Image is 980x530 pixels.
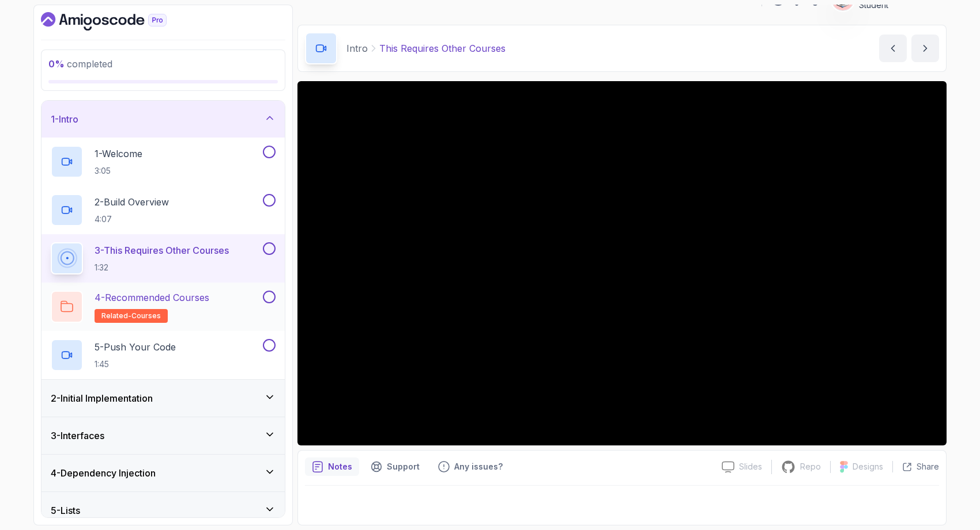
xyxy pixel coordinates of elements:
iframe: 2 - This Requires Ohter Courses [297,81,947,445]
p: This Requires Other Courses [379,41,506,55]
h3: 1 - Intro [51,112,78,126]
button: Feedback button [431,457,510,476]
button: previous content [879,35,907,62]
p: Slides [739,461,762,472]
p: Support [387,461,420,472]
p: Intro [346,41,368,55]
button: 5-Push Your Code1:45 [51,339,276,371]
h3: 3 - Interfaces [51,429,104,443]
button: Share [892,461,939,472]
p: Share [917,461,939,472]
p: 3:05 [95,165,142,177]
h3: 2 - Initial Implementation [51,391,153,405]
button: 2-Build Overview4:07 [51,194,276,226]
button: 4-Recommended Coursesrelated-courses [51,291,276,323]
h3: 4 - Dependency Injection [51,466,156,480]
img: website_grey.svg [18,30,28,39]
div: v 4.0.25 [32,18,56,28]
button: 5-Lists [42,492,285,529]
button: Support button [364,457,427,476]
img: logo_orange.svg [18,18,28,28]
p: Repo [800,461,821,472]
div: Domain Overview [46,68,103,75]
img: tab_keywords_by_traffic_grey.svg [116,67,126,76]
p: 4:07 [95,213,169,225]
button: 1-Intro [42,101,285,138]
p: Designs [853,461,883,472]
a: Dashboard [41,12,193,30]
span: 0 % [48,58,65,70]
button: 1-Welcome3:05 [51,146,276,178]
button: next content [911,35,939,62]
div: Domain: [DOMAIN_NAME] [30,30,127,39]
p: 4 - Recommended Courses [95,291,209,304]
button: notes button [305,457,359,476]
span: completed [48,58,112,70]
p: 3 - This Requires Other Courses [95,243,229,257]
span: related-courses [101,311,161,321]
p: 5 - Push Your Code [95,340,176,354]
button: 4-Dependency Injection [42,455,285,491]
button: 3-Interfaces [42,417,285,454]
h3: 5 - Lists [51,504,80,517]
div: Keywords by Traffic [129,68,190,75]
img: tab_domain_overview_orange.svg [33,67,43,76]
p: 1:45 [95,359,176,370]
button: 2-Initial Implementation [42,380,285,417]
p: Notes [328,461,352,472]
p: Any issues? [454,461,503,472]
button: 3-This Requires Other Courses1:32 [51,242,276,274]
p: 1:32 [95,262,229,273]
p: 2 - Build Overview [95,195,169,209]
p: 1 - Welcome [95,147,142,161]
